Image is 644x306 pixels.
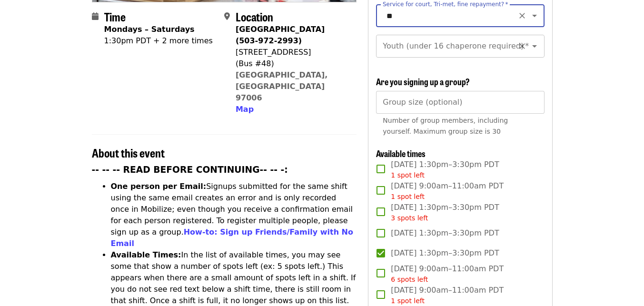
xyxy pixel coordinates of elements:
span: Number of group members, including yourself. Maximum group size is 30 [383,117,508,135]
div: 1:30pm PDT + 2 more times [104,35,213,47]
input: [object Object] [376,91,544,114]
span: [DATE] 1:30pm–3:30pm PDT [391,247,499,259]
div: (Bus #48) [236,58,349,69]
i: calendar icon [92,12,99,21]
span: Map [236,105,254,114]
button: Open [528,9,541,22]
button: Clear [515,39,529,53]
button: Map [236,104,254,115]
span: [DATE] 9:00am–11:00am PDT [391,180,504,202]
span: [DATE] 1:30pm–3:30pm PDT [391,227,499,239]
span: 6 spots left [391,276,428,283]
span: 1 spot left [391,193,425,200]
span: 1 spot left [391,297,425,305]
strong: Mondays – Saturdays [104,25,195,34]
a: [GEOGRAPHIC_DATA], [GEOGRAPHIC_DATA] 97006 [236,70,328,102]
a: How-to: Sign up Friends/Family with No Email [111,227,354,248]
span: Location [236,8,273,25]
span: Are you signing up a group? [376,75,470,88]
span: 1 spot left [391,171,425,179]
span: [DATE] 1:30pm–3:30pm PDT [391,202,499,223]
span: [DATE] 9:00am–11:00am PDT [391,285,504,306]
span: 3 spots left [391,214,428,222]
span: Available times [376,147,426,159]
label: Service for court, Tri-met, fine repayment? [383,1,508,7]
span: [DATE] 1:30pm–3:30pm PDT [391,159,499,180]
button: Open [528,39,541,53]
strong: One person per Email: [111,182,207,191]
div: [STREET_ADDRESS] [236,47,349,58]
button: Clear [515,9,529,22]
li: Signups submitted for the same shift using the same email creates an error and is only recorded o... [111,181,357,249]
strong: Available Times: [111,250,181,259]
span: Time [104,8,126,25]
strong: [GEOGRAPHIC_DATA] (503-972-2993) [236,25,325,45]
strong: -- -- -- READ BEFORE CONTINUING-- -- -: [92,165,288,175]
i: map-marker-alt icon [224,12,230,21]
span: About this event [92,144,165,161]
span: [DATE] 9:00am–11:00am PDT [391,263,504,285]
